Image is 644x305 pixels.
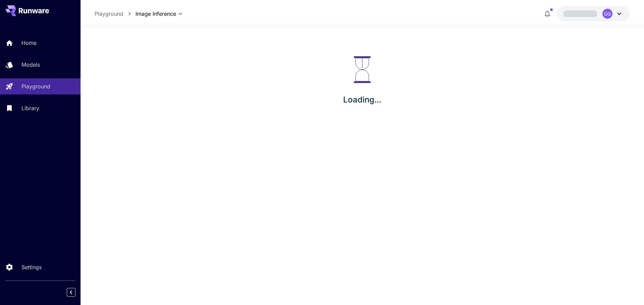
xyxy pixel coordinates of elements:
p: Loading... [343,94,381,106]
button: Collapse sidebar [67,288,75,297]
p: Settings [21,263,42,271]
p: Models [21,61,40,69]
nav: breadcrumb [95,10,136,18]
div: Collapse sidebar [72,286,80,298]
p: Playground [21,82,50,90]
button: QQ [557,6,630,21]
div: QQ [602,9,612,19]
p: Library [21,104,39,112]
a: Playground [95,10,123,18]
p: Home [21,39,37,47]
span: Image Inference [136,10,176,18]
